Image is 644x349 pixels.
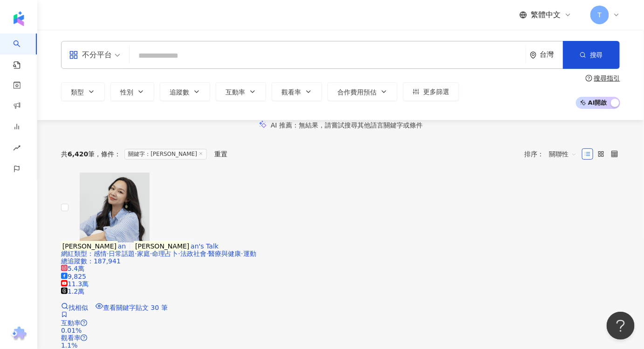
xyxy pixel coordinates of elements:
span: 觀看率 [61,334,81,342]
span: 6,420 [68,150,88,158]
span: · [135,250,137,257]
span: an [118,242,126,250]
div: 1.1% [61,342,620,349]
span: 感情 [94,250,107,257]
span: 觀看率 [281,88,301,96]
span: · [107,250,109,257]
mark: [PERSON_NAME] [61,241,118,251]
span: 1.2萬 [61,288,84,295]
span: 日常話題 [109,250,135,257]
span: question-circle [81,320,87,326]
div: AI 推薦 ： [271,121,423,129]
a: search [13,34,32,70]
div: 共 筆 [61,150,95,158]
span: 互動率 [61,319,81,327]
button: 觀看率 [272,82,322,101]
span: 類型 [71,88,84,96]
div: 不分平台 [69,47,112,62]
button: 追蹤數 [160,82,210,101]
button: 互動率 [216,82,266,101]
span: 關鍵字：[PERSON_NAME] [124,149,207,160]
button: 性別 [110,82,154,101]
div: 排序： [524,147,582,161]
span: 查看關鍵字貼文 30 筆 [103,304,168,311]
span: question-circle [81,335,87,341]
span: 更多篩選 [423,88,449,95]
span: question-circle [586,75,592,81]
span: T [598,10,602,20]
span: 醫療與健康 [208,250,241,257]
iframe: Help Scout Beacon - Open [607,312,635,340]
div: 搜尋指引 [594,74,620,82]
span: · [241,250,243,257]
span: 繁體中文 [531,10,561,20]
div: 重置 [214,150,227,158]
span: appstore [69,50,78,60]
span: · [178,250,180,257]
button: 合作費用預估 [328,82,397,101]
span: 性別 [120,88,133,96]
span: 5.4萬 [61,265,84,272]
span: environment [530,52,537,59]
div: 台灣 [540,51,563,59]
img: KOL Avatar [80,173,150,242]
span: 互動率 [226,88,245,96]
span: 搜尋 [590,51,603,59]
a: 找相似 [61,302,88,311]
button: 類型 [61,82,105,101]
span: · [206,250,208,257]
span: 條件 ： [95,150,121,158]
div: 總追蹤數 ： 187,941 [61,257,620,265]
mark: [PERSON_NAME] [134,241,191,251]
button: 更多篩選 [403,82,459,101]
span: · [150,250,152,257]
span: 命理占卜 [152,250,178,257]
div: 網紅類型 ： [61,250,620,257]
span: 找相似 [69,304,88,311]
span: rise [13,139,21,160]
span: 運動 [243,250,256,257]
span: 9,825 [61,273,86,280]
span: 11.3萬 [61,280,89,288]
span: 合作費用預估 [337,88,377,96]
span: 家庭 [137,250,150,257]
img: logo icon [11,11,26,26]
button: 搜尋 [563,41,620,69]
span: 追蹤數 [170,88,189,96]
span: an's Talk [191,242,219,250]
span: 關聯性 [549,147,577,161]
span: 法政社會 [180,250,206,257]
div: 0.01% [61,327,620,334]
a: 查看關鍵字貼文 30 筆 [96,302,168,311]
span: 無結果，請嘗試搜尋其他語言關鍵字或條件 [299,121,423,129]
img: chrome extension [10,327,28,342]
